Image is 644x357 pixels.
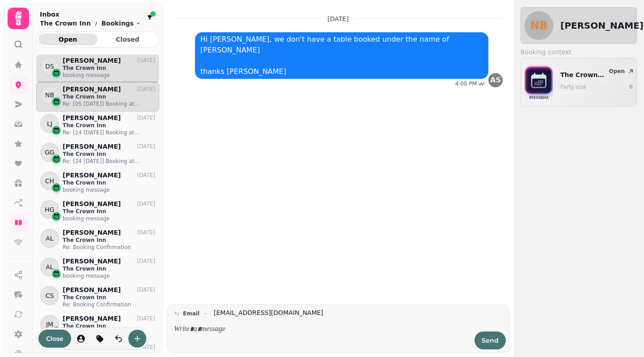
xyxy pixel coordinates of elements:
button: Open [38,34,97,45]
p: The Crown Inn [63,179,155,186]
span: Open [46,36,90,43]
p: The Crown Inn [63,151,155,158]
p: [DATE] [137,114,155,121]
div: 4:00 PM [455,80,478,87]
span: Send [482,337,499,344]
span: AS [490,77,501,84]
p: [DATE] [137,315,155,322]
h2: [PERSON_NAME] [560,19,644,32]
p: [DATE] [137,200,155,207]
p: [PERSON_NAME] [63,86,121,93]
p: booking message [63,186,155,194]
p: Re: [24 [DATE]] Booking at [GEOGRAPHIC_DATA] for 2 people [63,129,155,136]
span: Open [609,69,625,74]
p: The Crown Inn [63,294,155,301]
span: LJ [47,119,52,128]
span: JM [46,320,53,329]
nav: breadcrumb [40,19,141,28]
p: [DATE] [137,258,155,265]
h2: Inbox [40,10,141,19]
p: The Crown Inn [63,208,155,215]
button: filter [144,12,155,23]
p: The Crown Inn [560,70,611,79]
p: The Crown Inn [63,122,155,129]
p: [PERSON_NAME] [63,114,121,122]
span: AL [46,262,53,271]
p: Re: [05 [DATE]] Booking at [GEOGRAPHIC_DATA] for 6 people [63,100,155,108]
p: Party size [560,83,611,90]
span: DS [45,62,54,71]
p: The Crown Inn [63,237,155,244]
p: [PERSON_NAME] [63,200,121,208]
p: [PERSON_NAME] [63,315,121,323]
span: GG [45,148,55,157]
span: NB [530,20,547,31]
p: IMXXAWAX [529,94,549,103]
p: [DATE] [137,57,155,64]
p: [DATE] [137,172,155,179]
p: [PERSON_NAME] [63,143,121,151]
span: CH [45,176,54,185]
p: [PERSON_NAME] [63,229,121,237]
img: bookings-icon [525,62,553,101]
span: CS [46,291,54,300]
p: The Crown Inn [40,19,91,28]
a: [EMAIL_ADDRESS][DOMAIN_NAME] [214,308,323,318]
span: AL [46,234,53,243]
button: Bookings [102,19,141,28]
div: grid [36,55,159,349]
label: Booking context [521,47,637,56]
p: booking message [63,215,155,222]
p: [DATE] [327,14,348,23]
p: Re: [24 [DATE]] Booking at [GEOGRAPHIC_DATA] for 2 people [63,158,155,165]
button: is-read [110,330,127,348]
p: [PERSON_NAME] [63,172,121,179]
p: Hi [PERSON_NAME], we don't have a table booked under the name of [PERSON_NAME] [200,34,483,56]
p: [DATE] [137,143,155,150]
p: [PERSON_NAME] [63,258,121,265]
p: [DATE] [137,229,155,236]
div: bookings-iconIMXXAWAXThe Crown InnParty size6Open [525,62,633,103]
p: Re: Booking Confirmation [63,244,155,251]
button: email [170,308,212,319]
p: Re: Booking Confirmation [63,301,155,308]
button: Close [38,330,71,348]
p: booking message [63,72,155,79]
p: 6 [629,83,633,90]
p: thanks [PERSON_NAME] [200,66,483,77]
span: Closed [106,36,150,43]
p: The Crown Inn [63,323,155,330]
p: The Crown Inn [63,265,155,272]
span: HG [45,205,54,214]
button: Closed [98,34,157,45]
p: booking message [63,272,155,280]
button: Send [475,331,506,349]
button: tag-thread [91,330,109,348]
button: Open [606,66,638,77]
p: [PERSON_NAME] [63,286,121,294]
p: [DATE] [137,286,155,293]
p: [PERSON_NAME] [63,57,121,65]
button: create-convo [128,330,146,348]
span: NB [45,90,54,99]
p: The Crown Inn [63,93,155,100]
p: The Crown Inn [63,65,155,72]
span: Close [46,335,64,342]
p: [DATE] [137,86,155,93]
